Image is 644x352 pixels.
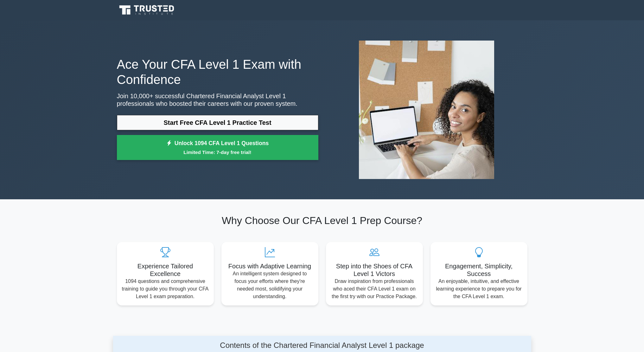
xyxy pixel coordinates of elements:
h5: Step into the Shoes of CFA Level 1 Victors [331,262,418,278]
h4: Contents of the Chartered Financial Analyst Level 1 package [173,341,471,350]
h5: Focus with Adaptive Learning [226,262,313,270]
a: Unlock 1094 CFA Level 1 QuestionsLimited Time: 7-day free trial! [117,135,318,160]
p: 1094 questions and comprehensive training to guide you through your CFA Level 1 exam preparation. [122,278,209,300]
small: Limited Time: 7-day free trial! [125,149,310,156]
p: An intelligent system designed to focus your efforts where they're needed most, solidifying your ... [226,270,313,300]
a: Start Free CFA Level 1 Practice Test [117,115,318,130]
p: Join 10,000+ successful Chartered Financial Analyst Level 1 professionals who boosted their caree... [117,92,318,107]
p: An enjoyable, intuitive, and effective learning experience to prepare you for the CFA Level 1 exam. [436,278,522,300]
p: Draw inspiration from professionals who aced their CFA Level 1 exam on the first try with our Pra... [331,278,418,300]
h5: Experience Tailored Excellence [122,262,209,278]
h2: Why Choose Our CFA Level 1 Prep Course? [117,214,527,227]
h1: Ace Your CFA Level 1 Exam with Confidence [117,57,318,87]
h5: Engagement, Simplicity, Success [436,262,522,278]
